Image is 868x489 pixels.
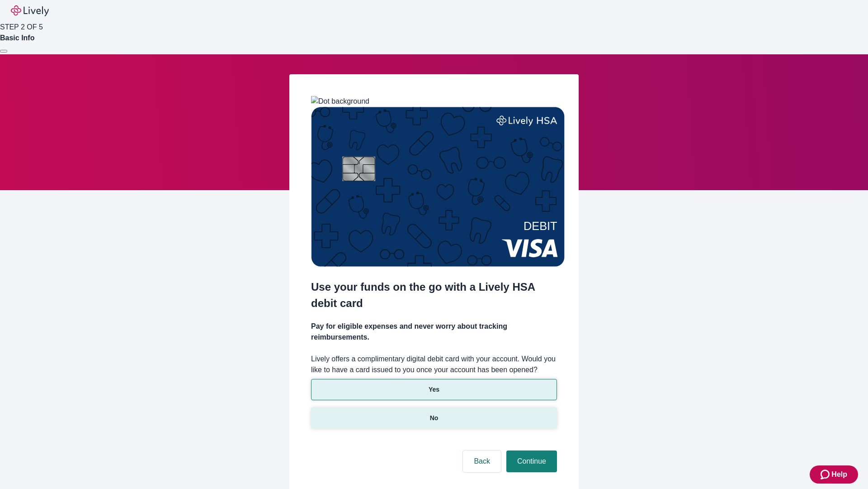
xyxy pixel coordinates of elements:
[506,451,557,472] button: Continue
[831,469,847,480] span: Help
[311,321,557,343] h4: Pay for eligible expenses and never worry about tracking reimbursements.
[311,107,565,267] img: Debit card
[311,407,557,429] button: No
[821,469,831,480] svg: Zendesk support icon
[429,385,439,394] p: Yes
[311,96,369,107] img: Dot background
[311,354,557,375] label: Lively offers a complimentary digital debit card with your account. Would you like to have a card...
[11,5,49,16] img: Lively
[430,413,439,423] p: No
[463,451,501,472] button: Back
[810,465,858,484] button: Zendesk support iconHelp
[311,379,557,400] button: Yes
[311,279,557,312] h2: Use your funds on the go with a Lively HSA debit card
